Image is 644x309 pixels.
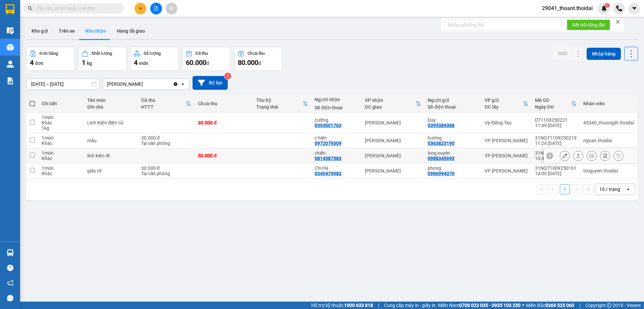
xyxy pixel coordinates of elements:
[42,115,80,120] div: 1 món
[428,141,454,146] div: 0363823190
[365,98,416,103] div: VP nhận
[135,3,146,14] button: plus
[315,156,341,161] div: 0814587583
[535,135,577,141] div: 31NQT1109250219
[42,171,80,176] div: Khác
[607,303,611,308] span: copyright
[572,21,605,29] span: Kết nối tổng đài
[141,141,192,146] div: Tại văn phòng
[87,138,134,143] div: mẫu
[428,123,454,128] div: 0395389388
[428,135,478,141] div: hương
[186,59,206,67] span: 60.000
[173,81,178,87] svg: Clear value
[384,302,436,309] span: Cung cấp máy in - giấy in:
[485,168,528,173] div: VP [PERSON_NAME]
[583,120,634,125] div: 45340_thuongdt.thoidai
[522,304,524,307] span: ⚪️
[545,303,574,308] strong: 0369 525 060
[193,76,228,90] button: Bộ lọc
[485,104,523,110] div: ĐC lấy
[583,138,634,143] div: ngvan.thoidai
[631,5,637,11] span: caret-down
[315,117,358,123] div: cường
[150,3,162,14] button: file-add
[169,6,174,11] span: aim
[40,51,58,56] div: Đơn hàng
[141,98,186,103] div: Đã thu
[573,151,583,161] div: Giao hàng
[92,51,112,56] div: Khối lượng
[7,27,14,34] img: warehouse-icon
[7,44,14,51] img: warehouse-icon
[428,171,454,176] div: 0966994370
[583,168,634,173] div: ttnguyen.thoidai
[138,6,143,11] span: plus
[535,171,577,176] div: 14:03 [DATE]
[315,165,358,171] div: Chị Hà
[26,23,53,39] button: Kho gửi
[428,156,454,161] div: 0988345693
[365,168,421,173] div: [PERSON_NAME]
[628,3,640,14] button: caret-down
[80,23,111,39] button: Kho nhận
[256,104,303,110] div: Trạng thái
[315,141,341,146] div: 0972079309
[535,156,577,161] div: 10:32 [DATE]
[485,153,528,158] div: VP [PERSON_NAME]
[42,141,80,146] div: Khác
[238,59,258,67] span: 80.000
[7,265,13,271] span: question-circle
[365,104,416,110] div: ĐC giao
[526,302,574,309] span: Miền Bắc
[144,81,144,87] input: Selected Lý Nhân.
[42,156,80,161] div: Khác
[166,3,177,14] button: aim
[144,51,161,56] div: Số lượng
[53,23,80,39] button: Trên xe
[579,302,580,309] span: |
[198,120,250,125] div: 30.000 đ
[428,104,478,110] div: Số điện thoại
[196,51,208,56] div: Đã thu
[459,303,521,308] strong: 0708 023 035 - 0935 103 250
[224,73,231,79] sup: 3
[37,5,116,12] input: Tìm tên, số ĐT hoặc mã đơn
[535,165,577,171] div: 31NQT1009250161
[180,81,185,87] svg: open
[253,95,311,113] th: Toggle SortBy
[552,47,573,60] button: SMS
[141,104,186,110] div: HTTT
[616,5,622,11] img: phone-icon
[315,123,341,128] div: 0393001763
[535,141,577,146] div: 11:24 [DATE]
[444,20,561,30] input: Nhập số tổng đài
[28,6,33,11] span: search
[87,104,134,110] div: Ghi chú
[198,101,250,106] div: Chưa thu
[428,150,478,156] div: long xuyên
[78,47,127,71] button: Khối lượng1kg
[535,150,577,156] div: 31NQT1109250212
[438,302,521,309] span: Miền Nam
[315,150,358,156] div: chiến
[6,4,14,14] img: logo-vxr
[26,47,75,71] button: Đơn hàng4đơn
[87,168,134,173] div: giấy tờ
[82,59,86,67] span: 1
[485,120,528,125] div: Vp Đồng Tàu
[139,61,148,66] span: món
[107,81,143,87] div: [PERSON_NAME]
[535,98,571,103] div: Mã GD
[35,61,43,66] span: đơn
[154,6,158,11] span: file-add
[42,125,80,131] div: 1 kg
[560,184,570,194] button: 1
[256,98,303,103] div: Thu hộ
[234,47,283,71] button: Chưa thu80.000đ
[141,165,192,171] div: 30.000 đ
[599,186,620,193] div: 10 / trang
[315,171,341,176] div: 0349479983
[583,101,634,106] div: Nhân viên
[481,95,532,113] th: Toggle SortBy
